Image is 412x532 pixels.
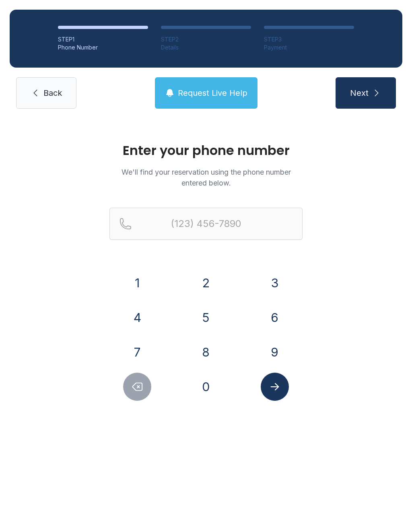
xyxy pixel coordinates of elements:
[123,269,151,297] button: 1
[123,303,151,332] button: 4
[58,43,148,52] div: Phone Number
[109,144,303,157] h1: Enter your phone number
[192,303,220,332] button: 5
[161,43,251,52] div: Details
[264,35,354,43] div: STEP 3
[192,373,220,401] button: 0
[58,35,148,43] div: STEP 1
[192,269,220,297] button: 2
[109,208,303,240] input: Reservation phone number
[109,167,303,188] p: We'll find your reservation using the phone number entered below.
[264,43,354,52] div: Payment
[161,35,251,43] div: STEP 2
[43,87,62,99] span: Back
[261,303,289,332] button: 6
[261,269,289,297] button: 3
[178,87,247,99] span: Request Live Help
[123,373,151,401] button: Delete number
[261,338,289,366] button: 9
[350,87,369,99] span: Next
[261,373,289,401] button: Submit lookup form
[192,338,220,366] button: 8
[123,338,151,366] button: 7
